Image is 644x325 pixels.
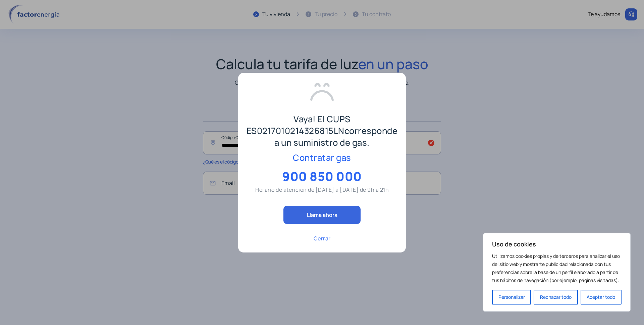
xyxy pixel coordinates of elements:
button: Llama ahora [283,206,361,224]
button: Personalizar [492,290,531,305]
a: 900 850 000 [282,172,362,180]
span: Contratar gas [293,152,351,164]
span: corresponde a un suministro de gas. [274,125,397,148]
p: Vaya! El CUPS ES0217010214326815LN [247,113,398,148]
p: Horario de atención de [DATE] a [DATE] de 9h a 21h [255,186,389,194]
button: Rechazar todo [534,290,578,305]
div: Uso de cookies [483,233,631,312]
img: sad.svg [310,83,334,101]
p: Uso de cookies [492,240,622,248]
span: 900 850 000 [282,168,362,185]
p: Cerrar [314,234,331,242]
button: Aceptar todo [581,290,622,305]
p: Utilizamos cookies propias y de terceros para analizar el uso del sitio web y mostrarte publicida... [492,252,622,284]
span: Llama ahora [307,211,337,219]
